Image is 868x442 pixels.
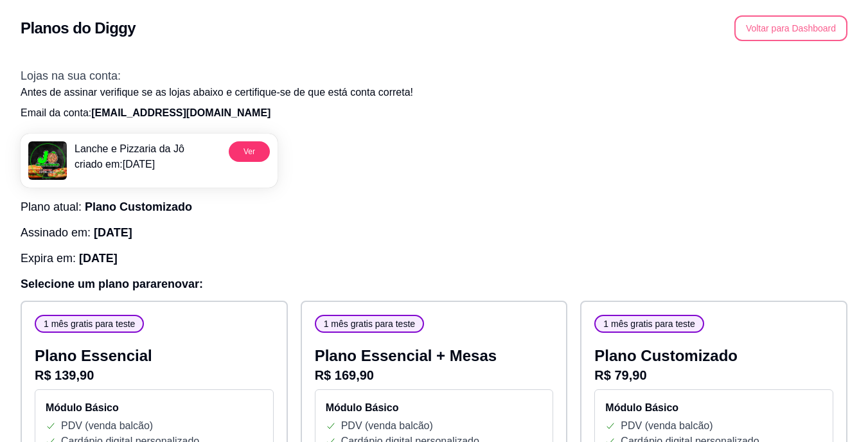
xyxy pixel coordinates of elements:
h3: Expira em: [21,249,847,267]
p: R$ 139,90 [35,366,274,384]
p: Plano Essencial [35,346,274,366]
h4: Módulo Básico [326,400,543,416]
h3: Selecione um plano para renovar : [21,275,847,293]
span: 1 mês gratis para teste [598,317,700,330]
p: R$ 79,90 [594,366,833,384]
span: [DATE] [94,226,132,239]
h3: Plano atual: [21,198,847,216]
p: Email da conta: [21,105,847,121]
p: Plano Essencial + Mesas [315,346,554,366]
h2: Planos do Diggy [21,18,136,39]
img: menu logo [28,141,67,180]
button: Voltar para Dashboard [734,15,847,41]
h3: Lojas na sua conta: [21,67,847,85]
span: [DATE] [79,252,118,265]
button: Ver [229,141,270,162]
a: Voltar para Dashboard [734,22,847,33]
p: criado em: [DATE] [75,157,184,172]
span: 1 mês gratis para teste [319,317,420,330]
span: 1 mês gratis para teste [39,317,140,330]
p: PDV (venda balcão) [61,418,153,434]
p: Lanche e Pizzaria da Jô [75,141,184,157]
h4: Módulo Básico [46,400,263,416]
p: R$ 169,90 [315,366,554,384]
p: PDV (venda balcão) [621,418,713,434]
p: PDV (venda balcão) [341,418,433,434]
a: menu logoLanche e Pizzaria da Jôcriado em:[DATE]Ver [21,134,278,188]
p: Plano Customizado [594,346,833,366]
p: Antes de assinar verifique se as lojas abaixo e certifique-se de que está conta correta! [21,85,847,100]
span: Plano Customizado [85,200,192,213]
h4: Módulo Básico [605,400,822,416]
span: [EMAIL_ADDRESS][DOMAIN_NAME] [91,107,270,118]
h3: Assinado em: [21,224,847,242]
